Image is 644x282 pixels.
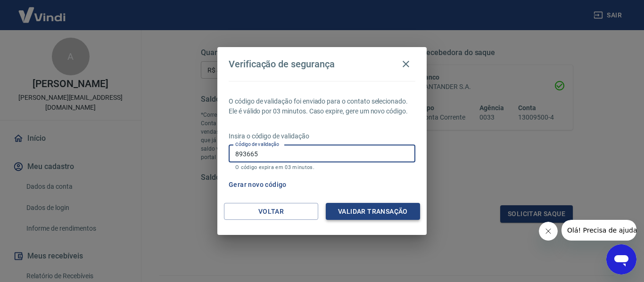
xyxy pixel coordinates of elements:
[326,203,420,220] button: Validar transação
[539,222,558,241] iframe: Fechar mensagem
[229,131,415,141] p: Insira o código de validação
[6,7,79,14] span: Olá! Precisa de ajuda?
[229,58,335,70] h4: Verificação de segurança
[229,97,415,116] p: O código de validação foi enviado para o contato selecionado. Ele é válido por 03 minutos. Caso e...
[235,164,409,170] p: O código expira em 03 minutos.
[225,176,290,193] button: Gerar novo código
[606,244,636,274] iframe: Botão para abrir a janela de mensagens
[224,203,318,220] button: Voltar
[561,220,636,241] iframe: Mensagem da empresa
[235,141,279,148] label: Código de validação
